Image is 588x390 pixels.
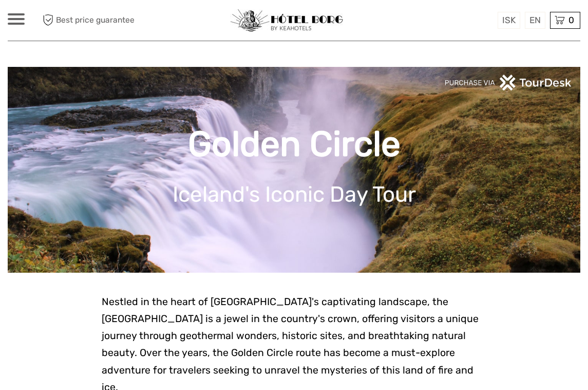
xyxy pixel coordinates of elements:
span: ISK [502,15,516,25]
img: PurchaseViaTourDeskwhite.png [444,75,573,91]
img: 97-048fac7b-21eb-4351-ac26-83e096b89eb3_logo_small.jpg [230,9,343,32]
span: Best price guarantee [40,12,151,29]
span: 0 [567,15,576,25]
h1: Golden Circle [23,123,565,165]
div: EN [525,12,545,29]
h1: Iceland's Iconic Day Tour [23,182,565,207]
